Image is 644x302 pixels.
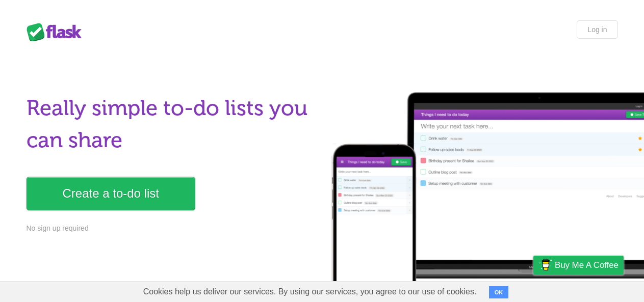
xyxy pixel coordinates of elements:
[27,23,88,41] div: Flask Lists
[533,256,624,274] a: Buy me a coffee
[577,20,617,39] a: Log in
[555,256,619,274] span: Buy me a coffee
[27,92,316,156] h1: Really simple to-do lists you can share
[133,282,487,302] span: Cookies help us deliver our services. By using our services, you agree to our use of cookies.
[538,256,552,273] img: Buy me a coffee
[27,223,316,234] p: No sign up required
[27,177,195,210] a: Create a to-do list
[489,286,509,298] button: OK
